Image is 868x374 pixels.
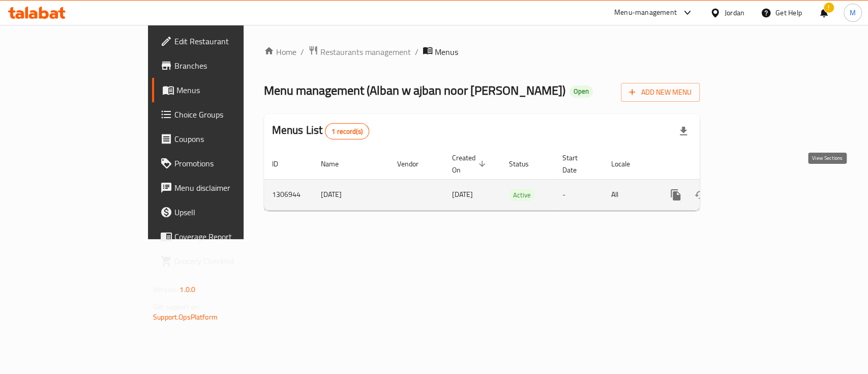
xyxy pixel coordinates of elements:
h2: Menus List [272,123,369,139]
a: Restaurants management [308,45,411,59]
span: Edit Restaurant [174,35,285,47]
a: Edit Restaurant [152,29,293,53]
span: ID [272,158,291,170]
button: more [664,183,688,207]
td: All [603,179,655,210]
span: Menu disclaimer [174,182,285,194]
td: - [554,179,603,210]
span: Created On [452,152,489,176]
span: Active [509,189,535,201]
div: Export file [671,119,696,143]
span: Branches [174,60,285,72]
th: Actions [655,149,769,180]
a: Choice Groups [152,102,293,127]
table: enhanced table [264,149,769,211]
span: Start Date [562,152,591,176]
div: Jordan [725,7,744,18]
a: Menu disclaimer [152,176,293,200]
a: Support.OpsPlatform [153,310,218,324]
span: Choice Groups [174,108,285,121]
span: 1.0.0 [179,283,195,296]
span: Vendor [397,158,432,170]
span: Restaurants management [320,46,411,58]
span: Name [321,158,352,170]
a: Grocery Checklist [152,249,293,273]
button: Add New Menu [621,83,700,102]
a: Coverage Report [152,224,293,249]
nav: breadcrumb [264,45,700,59]
span: Get support on: [153,300,200,313]
a: Menus [152,78,293,102]
a: Coupons [152,127,293,151]
span: Status [509,158,542,170]
span: Add New Menu [629,86,692,99]
span: M [850,7,856,18]
span: 1 record(s) [325,127,369,136]
span: Upsell [174,206,285,218]
span: Locale [611,158,643,170]
span: Coupons [174,133,285,145]
div: Active [509,189,535,201]
div: Total records count [325,123,369,139]
a: Promotions [152,151,293,176]
span: Version: [153,283,178,296]
span: Menus [435,46,458,58]
li: / [301,46,304,58]
a: Upsell [152,200,293,224]
span: Menus [176,84,285,96]
span: Open [570,87,593,96]
div: Menu-management [614,7,677,19]
span: [DATE] [452,188,473,201]
a: Branches [152,53,293,78]
td: [DATE] [313,179,389,210]
span: Promotions [174,157,285,169]
button: Change Status [688,183,712,207]
span: Menu management ( Alban w ajban noor [PERSON_NAME] ) [264,79,565,102]
span: Coverage Report [174,231,285,243]
div: Open [570,85,593,98]
li: / [415,46,418,58]
span: Grocery Checklist [174,255,285,267]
